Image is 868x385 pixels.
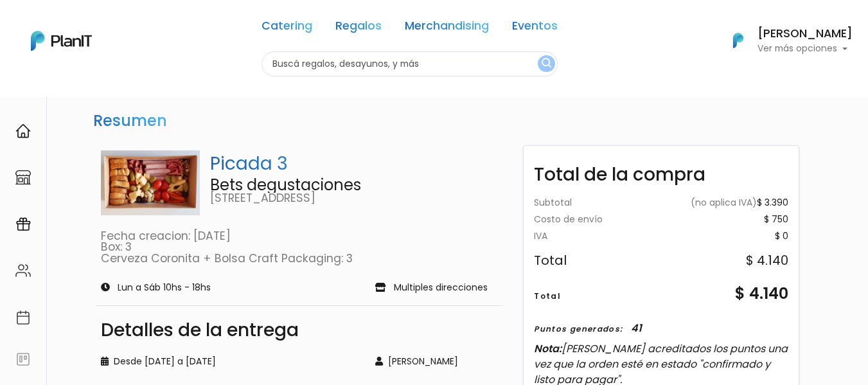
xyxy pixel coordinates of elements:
[101,231,497,242] p: Fecha creacion: [DATE]
[534,254,567,267] div: Total
[631,321,642,336] div: 41
[210,193,497,204] p: [STREET_ADDRESS]
[210,150,497,177] p: Picada 3
[101,239,353,266] a: Box: 3Cerveza Coronita + Bolsa Craft Packaging: 3
[335,21,382,36] a: Regalos
[512,21,558,36] a: Eventos
[101,355,360,368] div: Desde [DATE] a [DATE]
[757,28,853,40] h6: [PERSON_NAME]
[735,282,788,305] div: $ 4.140
[15,310,31,325] img: calendar-87d922413cdce8b2cf7b7f5f62616a5cf9e4887200fb71536465627b3292af00.svg
[542,58,551,70] img: search_button-432b6d5273f82d61273b3651a40e1bd1b912527efae98b1b7a1b2c0702e16a8d.svg
[775,232,788,241] div: $ 0
[716,24,853,57] button: PlanIt Logo [PERSON_NAME] Ver más opciones
[15,170,31,185] img: marketplace-4ceaa7011d94191e9ded77b95e3339b90024bf715f7c57f8cf31f2d8c509eaba.svg
[757,44,853,53] p: Ver más opciones
[534,199,572,208] div: Subtotal
[764,215,788,224] div: $ 750
[534,291,561,302] div: Total
[118,283,211,292] p: Lun a Sáb 10hs - 18hs
[101,321,497,339] div: Detalles de la entrega
[15,217,31,232] img: campaigns-02234683943229c281be62815700db0a1741e53638e28bf9629b52c665b00959.svg
[375,355,497,368] div: [PERSON_NAME]
[15,352,31,367] img: feedback-78b5a0c8f98aac82b08bfc38622c3050aee476f2c9584af64705fc4e61158814.svg
[394,283,488,292] p: Multiples direcciones
[210,177,497,193] p: Bets degustaciones
[15,263,31,278] img: people-662611757002400ad9ed0e3c099ab2801c6687ba6c219adb57efc949bc21e19d.svg
[88,107,172,136] h3: Resumen
[534,323,623,335] div: Puntos generados:
[261,51,558,76] input: Buscá regalos, desayunos, y más
[691,199,788,208] div: $ 3.390
[261,21,312,36] a: Catering
[31,31,92,51] img: PlanIt Logo
[405,21,489,36] a: Merchandising
[534,232,547,241] div: IVA
[724,26,752,55] img: PlanIt Logo
[101,150,200,215] img: Picada_para_2.jpeg
[746,254,788,267] div: $ 4.140
[691,196,757,209] span: (no aplica IVA)
[524,151,798,188] div: Total de la compra
[534,215,603,224] div: Costo de envío
[15,123,31,139] img: home-e721727adea9d79c4d83392d1f703f7f8bce08238fde08b1acbfd93340b81755.svg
